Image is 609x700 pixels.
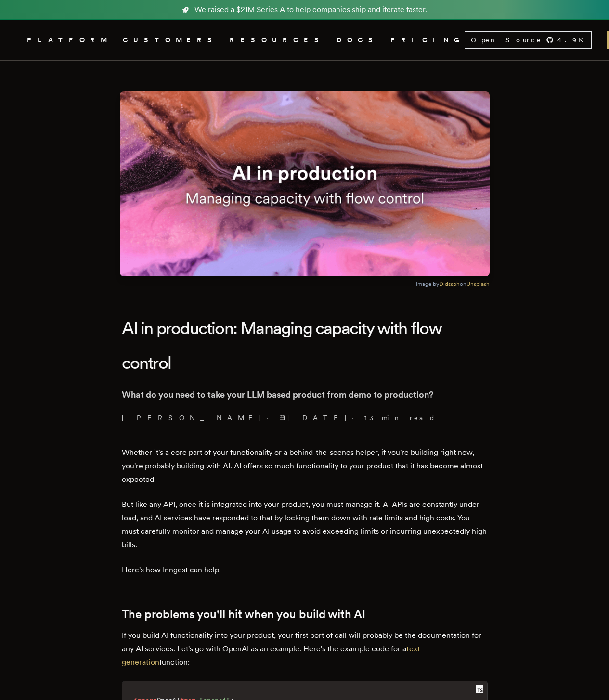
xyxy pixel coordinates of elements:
[122,446,488,486] p: Whether it's a core part of your functionality or a behind-the-scenes helper, if you're building ...
[122,413,262,423] a: [PERSON_NAME]
[122,311,488,380] h1: AI in production: Managing capacity with flow control
[122,388,488,402] p: What do you need to take your LLM based product from demo to production?
[390,34,465,46] a: PRICING
[557,35,589,45] span: 4.9 K
[466,281,490,287] a: Unsplash
[471,35,542,45] span: Open Source
[123,34,218,46] a: CUSTOMERS
[122,413,488,423] p: · ·
[27,34,111,46] button: PLATFORM
[230,34,325,46] button: RESOURCES
[122,608,488,621] h2: The problems you'll hit when you build with AI
[439,281,460,287] a: Didssph
[120,91,490,276] img: Featured image for AI in production: Managing capacity with flow control blog post
[279,413,348,423] span: [DATE]
[122,498,488,552] p: But like any API, once it is integrated into your product, you must manage it. AI APIs are consta...
[364,413,436,423] span: 13 min read
[337,34,379,46] a: DOCS
[416,280,490,288] figcaption: Image by on
[122,563,488,577] p: Here's how Inngest can help.
[122,629,488,669] p: If you build AI functionality into your product, your first port of call will probably be the doc...
[194,4,427,15] span: We raised a $21M Series A to help companies ship and iterate faster.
